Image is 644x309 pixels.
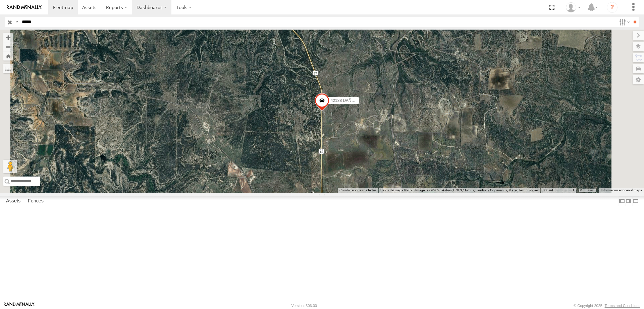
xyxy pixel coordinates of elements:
label: Assets [3,196,24,206]
a: Condiciones [580,189,594,192]
label: Dock Summary Table to the Left [619,196,625,206]
label: Hide Summary Table [632,196,639,206]
img: rand-logo.svg [7,5,42,10]
button: Zoom out [3,42,13,51]
label: Map Settings [633,75,644,84]
div: © Copyright 2025 - [574,304,640,308]
label: Fences [24,196,47,206]
label: Search Filter Options [616,17,631,27]
label: Dock Summary Table to the Right [625,196,632,206]
span: 500 m [542,188,552,192]
a: Terms and Conditions [605,304,640,308]
button: Arrastra el hombrecito naranja al mapa para abrir Street View [3,160,17,173]
span: Datos del mapa ©2025 Imágenes ©2025 Airbus, CNES / Airbus, Landsat / Copernicus, Maxar Technologies [380,188,538,192]
button: Zoom Home [3,51,13,61]
button: Escala del mapa: 500 m por 61 píxeles [540,188,576,193]
div: Juan Lopez [563,2,583,12]
button: Zoom in [3,33,13,42]
label: Measure [3,64,13,73]
label: Search Query [14,17,19,27]
a: Informar un error en el mapa [601,188,642,192]
div: Version: 306.00 [291,304,317,308]
button: Combinaciones de teclas [339,188,376,193]
span: 42138 DAÑADO [331,98,360,103]
a: Visit our Website [4,302,35,309]
i: ? [607,2,618,13]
